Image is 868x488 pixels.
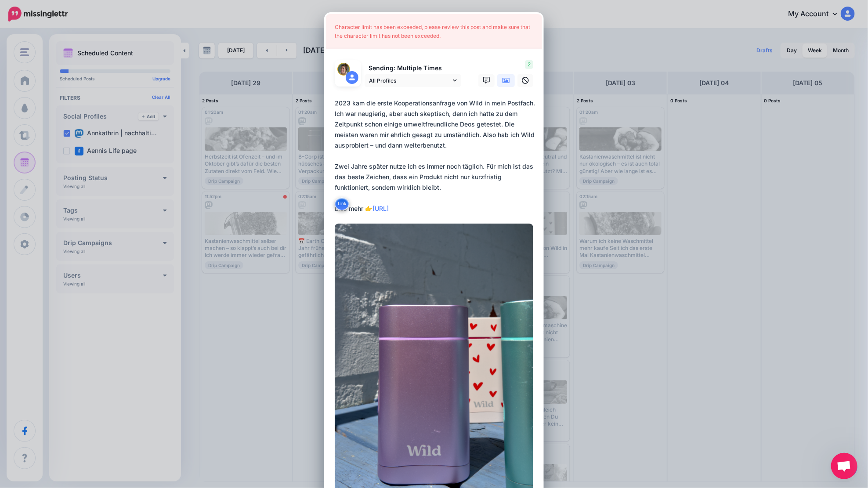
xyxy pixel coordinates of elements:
[525,60,533,69] span: 2
[365,63,461,73] p: Sending: Multiple Times
[365,74,461,87] a: All Profiles
[335,197,349,210] button: Link
[369,76,451,85] span: All Profiles
[326,14,542,49] div: Character limit has been exceeded, please review this post and make sure that the character limit...
[335,98,537,214] div: 2023 kam die erste Kooperationsanfrage von Wild in mein Postfach. Ich war neugierig, aber auch sk...
[337,63,350,76] img: 278799677_406229041502548_2262946229482154795_n-bsa132218.jpg
[346,71,358,84] img: user_default_image.png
